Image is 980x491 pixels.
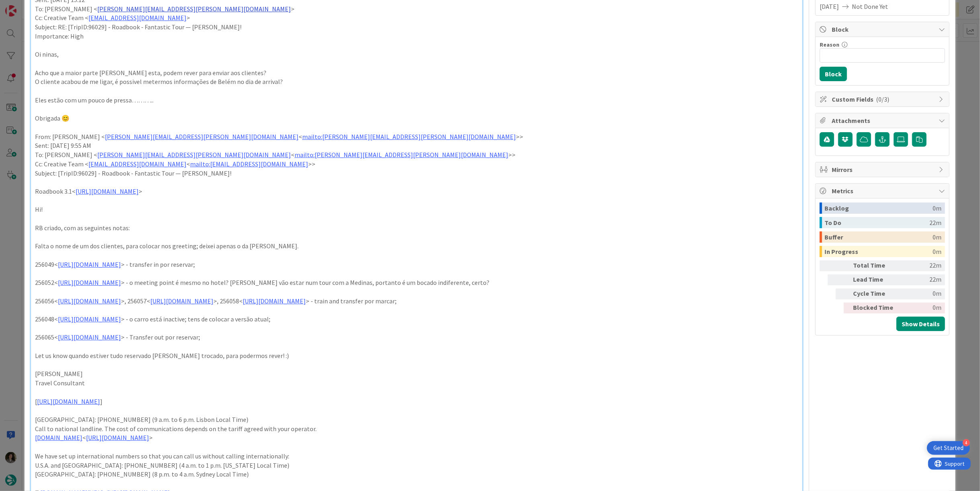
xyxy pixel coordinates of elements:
div: Get Started [933,444,964,452]
p: Importance: High [35,32,798,41]
div: 0m [933,203,941,214]
p: 256048< > - o carro está inactive; tens de colocar a versão atual; [35,315,798,324]
span: Support [17,1,37,11]
p: To: [PERSON_NAME] < > [35,4,798,14]
a: [URL][DOMAIN_NAME] [150,297,213,305]
span: Not Done Yet [852,2,888,11]
a: [PERSON_NAME][EMAIL_ADDRESS][PERSON_NAME][DOMAIN_NAME] [105,133,299,141]
div: Backlog [825,203,933,214]
p: Eles estão com um pouco de pressa……….. [35,96,798,105]
p: Travel Consultant [35,378,798,388]
p: Cc: Creative Team < > [35,13,798,23]
div: Open Get Started checklist, remaining modules: 4 [927,441,970,455]
a: [URL][DOMAIN_NAME] [58,260,121,268]
div: 4 [963,439,970,446]
p: Acho que a maior parte [PERSON_NAME] esta, podem rever para enviar aos clientes? [35,68,798,78]
span: Mirrors [832,165,935,174]
p: Subject: [TripID:96029] - Roadbook - Fantastic Tour — [PERSON_NAME]! [35,169,798,178]
div: Cycle Time [853,288,897,299]
p: Subject: RE: [TripID:96029] - Roadbook - Fantastic Tour — [PERSON_NAME]! [35,23,798,32]
p: [PERSON_NAME] [35,369,798,378]
a: [URL][DOMAIN_NAME] [86,434,149,442]
div: Buffer [825,231,933,243]
button: Show Details [896,317,945,331]
button: Block [820,67,847,81]
div: 0m [933,246,941,257]
a: [URL][DOMAIN_NAME] [58,297,121,305]
a: mailto:[EMAIL_ADDRESS][DOMAIN_NAME] [190,160,308,168]
p: We have set up international numbers so that you can call us without calling internationally: [35,452,798,461]
div: Blocked Time [853,303,897,313]
p: Cc: Creative Team < < >> [35,160,798,169]
p: [ ] [35,397,798,406]
p: Falta o nome de um dos clientes, para colocar nos greeting; deixei apenas o da [PERSON_NAME]. [35,241,798,251]
p: Roadbook 3.1< > [35,187,798,196]
a: mailto:[PERSON_NAME][EMAIL_ADDRESS][PERSON_NAME][DOMAIN_NAME] [295,151,508,159]
span: [DATE] [820,2,839,11]
div: Total Time [853,260,897,271]
span: Custom Fields [832,94,935,104]
a: [EMAIL_ADDRESS][DOMAIN_NAME] [88,160,186,168]
a: [EMAIL_ADDRESS][DOMAIN_NAME] [88,14,186,22]
a: [URL][DOMAIN_NAME] [58,315,121,323]
a: [URL][DOMAIN_NAME] [37,397,100,405]
p: < > [35,433,798,442]
p: [GEOGRAPHIC_DATA]: [PHONE_NUMBER] (8 p.m. to 4 a.m. Sydney Local Time) [35,470,798,479]
p: Oi ninas, [35,50,798,59]
span: ( 0/3 ) [876,95,889,103]
p: Sent: [DATE] 9:55 AM [35,141,798,150]
p: 256049< > - transfer in por reservar; [35,260,798,269]
span: Metrics [832,186,935,196]
p: O cliente acabou de me ligar, é possivel metermos informações de Belém no dia de arrival? [35,77,798,86]
p: Hi! [35,205,798,214]
a: [URL][DOMAIN_NAME] [243,297,306,305]
a: [URL][DOMAIN_NAME] [76,187,139,195]
p: To: [PERSON_NAME] < < >> [35,150,798,160]
p: 256052< > - o meeting point é mesmo no hotel? [PERSON_NAME] vão estar num tour com a Medinas, por... [35,278,798,287]
span: Attachments [832,116,935,125]
p: RB criado, com as seguintes notas: [35,223,798,233]
a: [URL][DOMAIN_NAME] [58,333,121,341]
p: U.S.A. and [GEOGRAPHIC_DATA]: [PHONE_NUMBER] (4 a.m. to 1 p.m. [US_STATE] Local Time) [35,461,798,470]
div: 0m [933,231,941,243]
p: 256065< > - Transfer out por reservar; [35,333,798,342]
a: [PERSON_NAME][EMAIL_ADDRESS][PERSON_NAME][DOMAIN_NAME] [97,5,291,13]
span: Block [832,25,935,34]
div: To Do [825,217,929,228]
p: From: [PERSON_NAME] < < >> [35,132,798,141]
div: In Progress [825,246,933,257]
p: [GEOGRAPHIC_DATA]: [PHONE_NUMBER] (9 a.m. to 6 p.m. Lisbon Local Time) [35,415,798,424]
p: Obrigada 😊 [35,114,798,123]
div: 22m [900,274,941,285]
a: [DOMAIN_NAME] [35,434,82,442]
a: [PERSON_NAME][EMAIL_ADDRESS][PERSON_NAME][DOMAIN_NAME] [97,151,291,159]
div: 22m [929,217,941,228]
div: 0m [900,288,941,299]
div: Lead Time [853,274,897,285]
div: 22m [900,260,941,271]
div: 0m [900,303,941,313]
label: Reason [820,41,839,48]
a: [URL][DOMAIN_NAME] [58,278,121,286]
p: Call to national landline. The cost of communications depends on the tariff agreed with your oper... [35,424,798,434]
a: mailto:[PERSON_NAME][EMAIL_ADDRESS][PERSON_NAME][DOMAIN_NAME] [302,133,516,141]
p: Let us know quando estiver tudo reservado [PERSON_NAME] trocado, para podermos rever! :) [35,351,798,360]
p: 256056< >, 256057< >, 256058< > - train and transfer por marcar; [35,297,798,306]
